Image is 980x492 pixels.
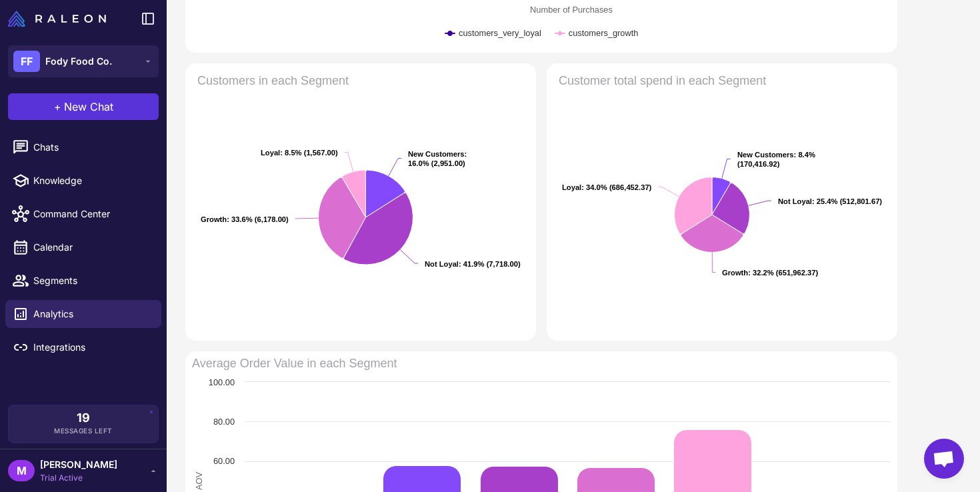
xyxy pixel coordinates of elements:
[778,197,882,205] text: : 25.4% (512,801.67)
[194,471,204,489] text: AOV
[33,307,151,321] span: Analytics
[192,357,397,370] text: Average Order Value in each Segment
[459,28,541,38] text: customers_very_loyal
[425,260,459,268] tspan: Not Loyal
[33,140,151,155] span: Chats
[737,151,815,168] text: : 8.4% (170,416.92)
[5,300,161,328] a: Analytics
[77,412,90,424] span: 19
[569,28,639,38] text: customers_growth
[40,457,117,472] span: [PERSON_NAME]
[5,167,161,195] a: Knowledge
[33,173,151,188] span: Knowledge
[5,200,161,228] a: Command Center
[201,215,289,223] text: : 33.6% (6,178.00)
[54,426,113,436] span: Messages Left
[778,197,812,205] tspan: Not Loyal
[45,54,112,69] span: Fody Food Co.
[54,99,61,115] span: +
[191,69,531,335] svg: Customers in each Segment
[213,417,235,427] text: 80.00
[33,340,151,355] span: Integrations
[261,149,338,157] text: : 8.5% (1,567.00)
[559,74,766,87] text: Customer total spend in each Segment
[562,183,581,191] tspan: Loyal
[209,377,235,387] text: 100.00
[13,51,40,72] div: FF
[261,149,280,157] tspan: Loyal
[213,456,235,466] text: 60.00
[5,333,161,361] a: Integrations
[8,45,159,77] button: FFFody Food Co.
[5,133,161,161] a: Chats
[8,93,159,120] button: +New Chat
[8,11,106,27] img: Raleon Logo
[722,269,819,277] text: : 32.2% (651,962.37)
[722,269,748,277] tspan: Growth
[562,183,652,191] text: : 34.0% (686,452.37)
[425,260,521,268] text: : 41.9% (7,718.00)
[530,5,613,15] text: Number of Purchases
[197,74,349,87] text: Customers in each Segment
[40,472,117,484] span: Trial Active
[5,267,161,295] a: Segments
[924,439,964,479] a: Open chat
[33,273,151,288] span: Segments
[552,69,892,335] svg: Customer total spend in each Segment
[64,99,113,115] span: New Chat
[33,207,151,221] span: Command Center
[5,233,161,261] a: Calendar
[201,215,227,223] tspan: Growth
[737,151,794,159] tspan: New Customers
[408,150,467,167] text: : 16.0% (2,951.00)
[33,240,151,255] span: Calendar
[408,150,465,158] tspan: New Customers
[8,460,35,481] div: M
